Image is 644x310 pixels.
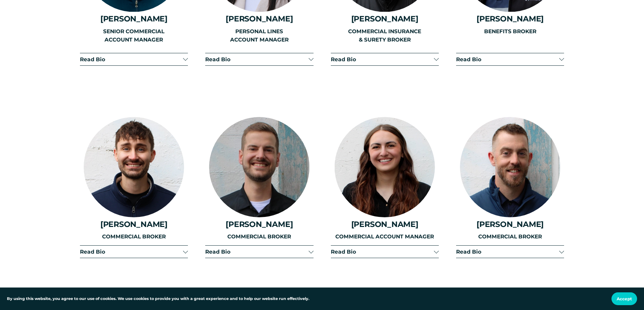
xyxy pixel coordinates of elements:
[80,14,188,23] h4: [PERSON_NAME]
[456,246,564,258] button: Read Bio
[456,220,564,229] h4: [PERSON_NAME]
[331,56,434,63] span: Read Bio
[80,232,188,241] p: COMMERCIAL BROKER
[205,56,308,63] span: Read Bio
[205,232,313,241] p: COMMERCIAL BROKER
[456,14,564,23] h4: [PERSON_NAME]
[80,220,188,229] h4: [PERSON_NAME]
[205,27,313,44] p: PERSONAL LINES ACCOUNT MANAGER
[611,292,637,305] button: Accept
[80,246,188,258] button: Read Bio
[456,232,564,241] p: COMMERCIAL BROKER
[80,27,188,44] p: SENIOR COMMERCIAL ACCOUNT MANAGER
[205,246,313,258] button: Read Bio
[456,248,559,255] span: Read Bio
[456,53,564,65] button: Read Bio
[205,53,313,65] button: Read Bio
[205,14,313,23] h4: [PERSON_NAME]
[205,248,308,255] span: Read Bio
[331,14,439,23] h4: [PERSON_NAME]
[80,53,188,65] button: Read Bio
[456,56,559,63] span: Read Bio
[80,248,183,255] span: Read Bio
[331,27,439,44] p: COMMERCIAL INSURANCE & SURETY BROKER
[331,248,434,255] span: Read Bio
[456,27,564,36] p: BENEFITS BROKER
[331,220,439,229] h4: [PERSON_NAME]
[205,220,313,229] h4: [PERSON_NAME]
[7,296,309,302] p: By using this website, you agree to our use of cookies. We use cookies to provide you with a grea...
[80,56,183,63] span: Read Bio
[331,232,439,241] p: COMMERCIAL ACCOUNT MANAGER
[617,296,632,301] span: Accept
[331,53,439,65] button: Read Bio
[331,246,439,258] button: Read Bio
